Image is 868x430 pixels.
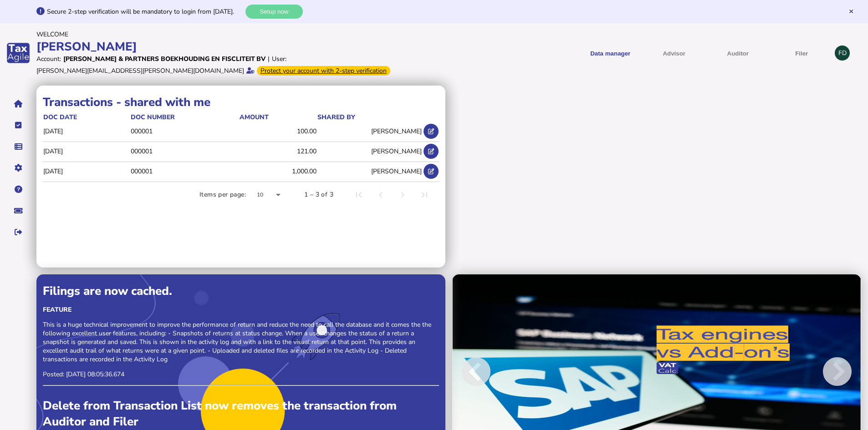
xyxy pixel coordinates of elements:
[43,142,130,160] td: [DATE]
[304,190,333,199] div: 1 – 3 of 3
[645,42,703,64] button: Shows a dropdown of VAT Advisor options
[245,5,303,19] button: Setup now
[835,46,850,61] div: Profile settings
[240,113,317,121] div: Amount
[15,147,22,147] i: Data manager
[43,320,439,364] p: This is a huge technical improvement to improve the performance of return and reduce the need to ...
[317,162,422,180] td: [PERSON_NAME]
[9,180,28,199] button: Help pages
[43,113,130,121] div: doc date
[317,142,422,160] td: [PERSON_NAME]
[36,55,61,63] div: Account:
[9,94,28,113] button: Home
[199,190,246,199] div: Items per page:
[9,223,28,242] button: Sign out
[268,55,270,63] div: |
[424,124,439,139] button: Open shared transaction
[43,370,439,379] p: Posted: [DATE] 08:05:36.674
[36,66,244,75] div: [PERSON_NAME][EMAIL_ADDRESS][PERSON_NAME][DOMAIN_NAME]
[131,113,239,121] div: doc number
[47,7,243,16] div: Secure 2-step verification will be mandatory to login from [DATE].
[9,116,28,135] button: Tasks
[36,30,431,39] div: Welcome
[131,113,175,121] div: doc number
[130,142,239,160] td: 000001
[582,42,639,64] button: Shows a dropdown of Data manager options
[773,42,830,64] button: Filer
[43,162,130,180] td: [DATE]
[240,113,269,121] div: Amount
[239,142,317,160] td: 121.00
[63,55,266,63] div: [PERSON_NAME] & Partners Boekhouding en Fiscliteit BV
[317,113,355,121] div: shared by
[9,137,28,156] button: Data manager
[424,164,439,179] button: Open shared transaction
[424,144,439,159] button: Open shared transaction
[43,122,130,141] td: [DATE]
[43,398,439,430] div: Delete from Transaction List now removes the transaction from Auditor and Filer
[436,42,831,64] menu: navigate products
[317,122,422,141] td: [PERSON_NAME]
[272,55,286,63] div: User:
[9,201,28,220] button: Raise a support ticket
[43,283,439,299] div: Filings are now cached.
[43,113,77,121] div: doc date
[239,162,317,180] td: 1,000.00
[130,122,239,141] td: 000001
[709,42,766,64] button: Auditor
[9,158,28,177] button: Manage settings
[43,305,439,314] div: Feature
[239,122,317,141] td: 100.00
[130,162,239,180] td: 000001
[43,94,439,110] h1: Transactions - shared with me
[848,8,854,15] button: Hide message
[257,66,390,76] div: From Oct 1, 2025, 2-step verification will be required to login. Set it up now...
[36,39,431,55] div: [PERSON_NAME]
[317,113,422,121] div: shared by
[246,67,255,74] i: Email verified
